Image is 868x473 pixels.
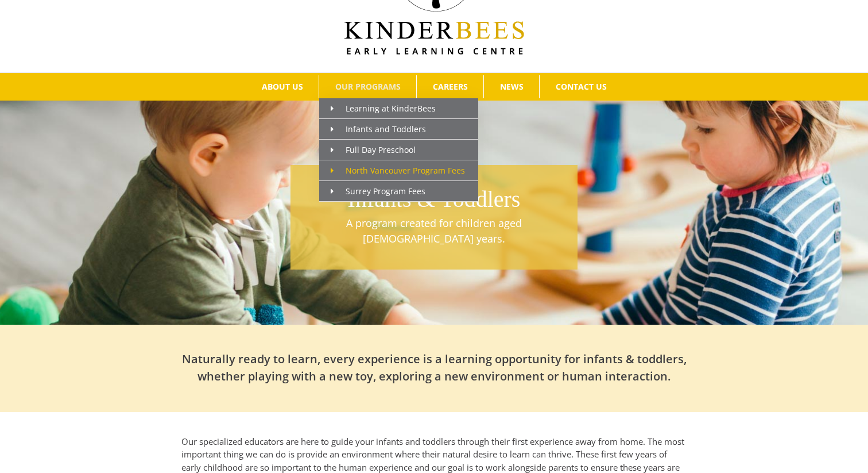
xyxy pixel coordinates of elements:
span: OUR PROGRAMS [335,83,401,91]
a: CAREERS [417,75,483,98]
a: ABOUT US [246,75,319,98]
h1: Infants & Toddlers [296,183,572,216]
a: CONTACT US [540,75,622,98]
span: CONTACT US [556,83,607,91]
span: Surrey Program Fees [331,186,425,197]
span: Full Day Preschool [331,144,416,155]
a: OUR PROGRAMS [319,75,416,98]
h2: Naturally ready to learn, every experience is a learning opportunity for infants & toddlers, whet... [181,351,687,385]
a: Full Day Preschool [319,140,478,160]
a: Learning at KinderBees [319,98,478,119]
span: Learning at KinderBees [331,103,436,114]
p: A program created for children aged [DEMOGRAPHIC_DATA] years. [296,216,572,247]
a: Surrey Program Fees [319,181,478,202]
span: Infants and Toddlers [331,124,426,134]
span: NEWS [500,83,524,91]
span: CAREERS [433,83,468,91]
span: North Vancouver Program Fees [331,165,465,176]
span: ABOUT US [262,83,303,91]
a: NEWS [484,75,539,98]
a: North Vancouver Program Fees [319,160,478,181]
a: Infants and Toddlers [319,119,478,140]
nav: Main Menu [17,73,851,101]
